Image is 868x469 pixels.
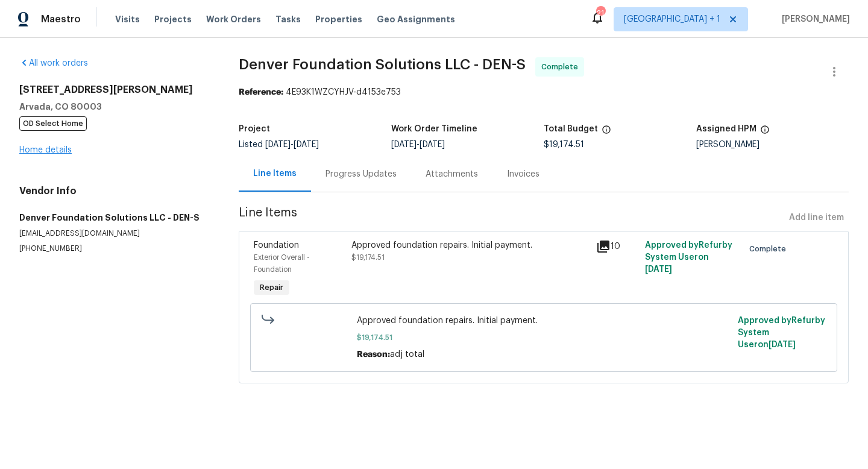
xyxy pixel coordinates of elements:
[645,241,732,274] span: Approved by Refurby System User on
[275,15,301,24] span: Tasks
[239,88,283,96] b: Reference:
[19,146,72,154] a: Home details
[115,13,140,25] span: Visits
[696,125,756,133] h5: Assigned HPM
[239,86,849,98] div: 4E93K1WZCYHJV-d4153e753
[596,239,638,254] div: 10
[391,140,417,149] span: [DATE]
[420,140,445,149] span: [DATE]
[541,61,583,73] span: Complete
[377,13,455,25] span: Geo Assignments
[357,332,731,344] span: $19,174.51
[294,140,319,149] span: [DATE]
[206,13,261,25] span: Work Orders
[19,116,87,131] span: OD Select Home
[507,168,539,180] div: Invoices
[624,13,720,25] span: [GEOGRAPHIC_DATA] + 1
[265,140,291,149] span: [DATE]
[777,13,850,25] span: [PERSON_NAME]
[426,168,478,180] div: Attachments
[255,282,288,294] span: Repair
[19,101,210,113] h5: Arvada, CO 80003
[760,125,770,140] span: The hpm assigned to this work order.
[239,140,319,149] span: Listed
[19,84,210,96] h2: [STREET_ADDRESS][PERSON_NAME]
[315,13,362,25] span: Properties
[239,57,526,72] span: Denver Foundation Solutions LLC - DEN-S
[769,341,796,349] span: [DATE]
[602,125,611,140] span: The total cost of line items that have been proposed by Opendoor. This sum includes line items th...
[19,212,210,224] h5: Denver Foundation Solutions LLC - DEN-S
[390,350,424,359] span: adj total
[357,315,731,327] span: Approved foundation repairs. Initial payment.
[351,254,385,261] span: $19,174.51
[239,125,270,133] h5: Project
[696,140,849,149] div: [PERSON_NAME]
[596,7,605,19] div: 21
[19,185,210,197] h4: Vendor Info
[254,241,299,250] span: Foundation
[544,140,584,149] span: $19,174.51
[749,243,791,255] span: Complete
[645,265,672,274] span: [DATE]
[738,316,825,349] span: Approved by Refurby System User on
[351,239,589,251] div: Approved foundation repairs. Initial payment.
[544,125,598,133] h5: Total Budget
[19,228,210,239] p: [EMAIL_ADDRESS][DOMAIN_NAME]
[19,59,88,68] a: All work orders
[357,350,390,359] span: Reason:
[253,168,297,180] div: Line Items
[239,207,784,229] span: Line Items
[325,168,397,180] div: Progress Updates
[254,254,310,273] span: Exterior Overall - Foundation
[41,13,81,25] span: Maestro
[19,244,210,254] p: [PHONE_NUMBER]
[154,13,192,25] span: Projects
[391,125,477,133] h5: Work Order Timeline
[265,140,319,149] span: -
[391,140,445,149] span: -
